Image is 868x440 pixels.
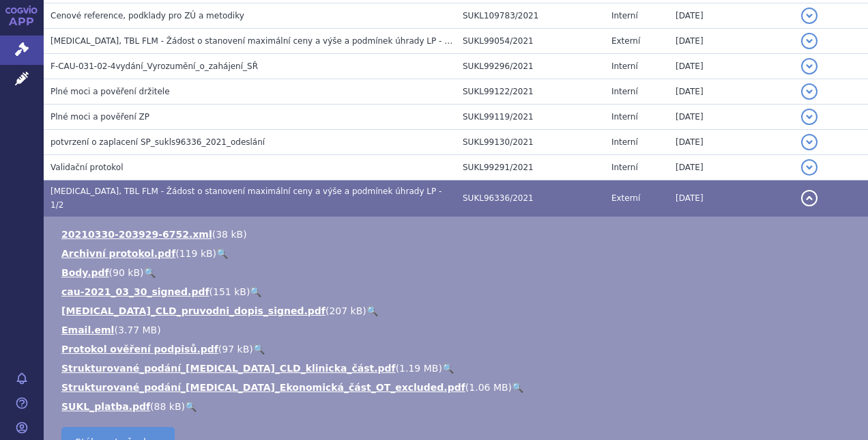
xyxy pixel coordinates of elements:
span: 90 kB [113,267,140,278]
a: [MEDICAL_DATA]_CLD_pruvodni_dopis_signed.pdf [61,305,325,316]
span: potvrzení o zaplacení SP_sukls96336_2021_odeslání [50,137,265,147]
td: SUKL109783/2021 [456,3,605,29]
span: Interní [611,87,638,96]
td: [DATE] [669,180,794,217]
a: Strukturované_podání_[MEDICAL_DATA]_Ekonomická_část_OT_excluded.pdf [61,382,465,393]
span: 3.77 MB [118,325,157,335]
td: SUKL99054/2021 [456,29,605,54]
li: ( ) [61,381,854,394]
a: 🔍 [512,382,523,393]
span: Externí [611,36,640,46]
td: SUKL99130/2021 [456,130,605,155]
a: 🔍 [250,286,261,297]
td: SUKL99296/2021 [456,54,605,79]
a: 🔍 [442,363,454,374]
li: ( ) [61,304,854,318]
a: 🔍 [185,401,197,412]
span: Interní [611,11,638,20]
button: detail [801,190,818,206]
a: Body.pdf [61,267,109,278]
span: 119 kB [179,248,213,259]
li: ( ) [61,247,854,260]
a: 🔍 [144,267,156,278]
span: Plné moci a pověření ZP [50,112,149,122]
span: 1.19 MB [399,363,438,374]
span: 1.06 MB [469,382,508,393]
a: Protokol ověření podpisů.pdf [61,344,218,355]
a: 🔍 [253,344,265,355]
li: ( ) [61,323,854,337]
li: ( ) [61,228,854,241]
span: 38 kB [216,229,243,240]
a: 20210330-203929-6752.xml [61,229,212,240]
span: Interní [611,137,638,147]
span: Plné moci a pověření držitele [50,87,170,96]
td: [DATE] [669,29,794,54]
td: SUKL96336/2021 [456,180,605,217]
button: detail [801,109,818,125]
td: SUKL99119/2021 [456,105,605,130]
button: detail [801,33,818,49]
span: 88 kB [154,401,182,412]
button: detail [801,134,818,150]
td: SUKL99122/2021 [456,79,605,105]
a: cau-2021_03_30_signed.pdf [61,286,209,297]
a: 🔍 [216,248,228,259]
span: DOPTELET, TBL FLM - Žádost o stanovení maximální ceny a výše a podmínek úhrady LP - 1/2 [50,187,442,210]
li: ( ) [61,400,854,413]
a: Strukturované_podání_[MEDICAL_DATA]_CLD_klinicka_část.pdf [61,363,396,374]
span: Interní [611,163,638,172]
td: [DATE] [669,105,794,130]
button: detail [801,83,818,100]
a: SUKL_platba.pdf [61,401,150,412]
a: 🔍 [366,305,378,316]
span: F-CAU-031-02-4vydání_Vyrozumění_o_zahájení_SŘ [50,61,258,71]
span: Validační protokol [50,163,124,172]
td: [DATE] [669,79,794,105]
li: ( ) [61,285,854,299]
li: ( ) [61,361,854,375]
button: detail [801,8,818,24]
span: Cenové reference, podklady pro ZÚ a metodiky [50,11,244,20]
td: [DATE] [669,155,794,180]
span: 97 kB [222,344,249,355]
td: [DATE] [669,3,794,29]
span: Interní [611,61,638,71]
li: ( ) [61,266,854,279]
td: [DATE] [669,54,794,79]
a: Archivní protokol.pdf [61,248,175,259]
button: detail [801,159,818,176]
span: DOPTELET, TBL FLM - Žádost o stanovení maximální ceny a výše a podmínek úhrady LP - doplnění - OT [50,36,500,46]
span: Interní [611,112,638,122]
a: Email.eml [61,325,114,335]
span: 207 kB [329,305,362,316]
li: ( ) [61,342,854,356]
span: Externí [611,193,640,203]
span: 151 kB [213,286,246,297]
button: detail [801,58,818,74]
td: SUKL99291/2021 [456,155,605,180]
td: [DATE] [669,130,794,155]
